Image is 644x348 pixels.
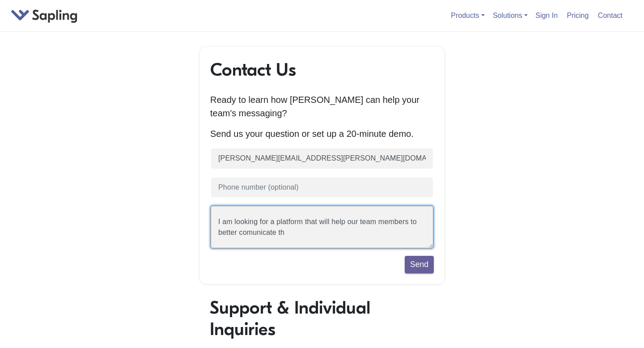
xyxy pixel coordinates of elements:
[210,297,434,340] h1: Support & Individual Inquiries
[594,8,626,23] a: Contact
[493,12,528,19] a: Solutions
[210,177,434,199] input: Phone number (optional)
[210,59,434,81] h1: Contact Us
[210,93,434,120] p: Ready to learn how [PERSON_NAME] can help your team's messaging?
[210,148,434,170] input: Business email (required)
[405,256,434,273] button: Send
[532,8,561,23] a: Sign In
[210,127,434,140] p: Send us your question or set up a 20-minute demo.
[451,12,484,19] a: Products
[563,8,593,23] a: Pricing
